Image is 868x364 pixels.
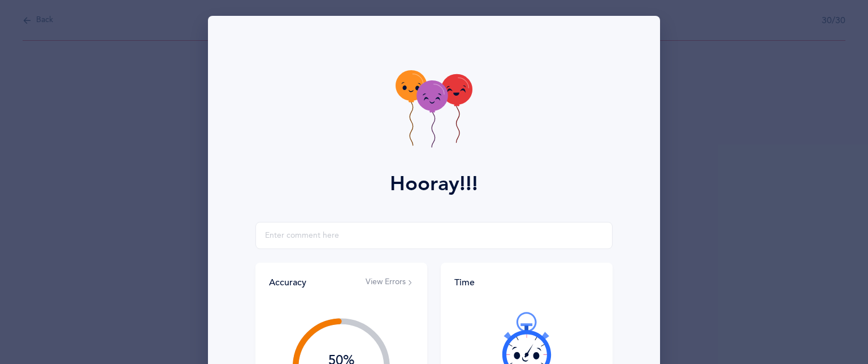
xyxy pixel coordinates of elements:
[454,276,599,289] div: Time
[390,169,478,199] div: Hooray!!!
[255,222,613,249] input: Enter comment here
[269,276,306,289] div: Accuracy
[366,277,414,288] button: View Errors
